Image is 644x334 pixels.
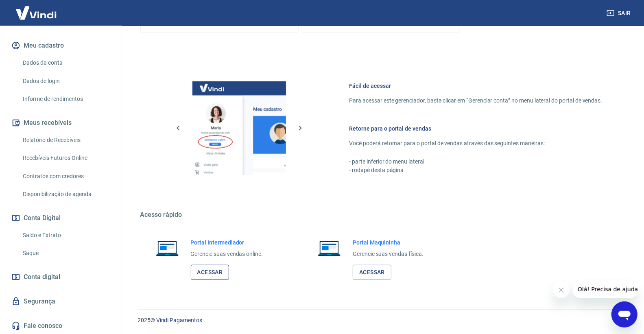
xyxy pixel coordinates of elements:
[312,238,346,258] img: Imagem de um notebook aberto
[140,211,622,219] h5: Acesso rápido
[5,6,68,12] span: Olá! Precisa de ajuda?
[611,301,637,327] iframe: Botão para abrir a janela de mensagens
[349,82,603,90] h6: Fácil de acessar
[20,55,112,71] a: Dados da conta
[191,250,263,258] p: Gerencie suas vendas online.
[349,157,603,166] p: - parte inferior do menu lateral
[349,124,603,133] h6: Retorne para o portal de vendas
[10,0,63,25] img: Vindi
[353,265,391,280] a: Acessar
[138,316,624,325] p: 2025 ©
[20,91,112,107] a: Informe de rendimentos
[20,245,112,262] a: Saque
[20,186,112,203] a: Disponibilização de agenda
[191,238,263,247] h6: Portal Intermediador
[553,282,570,298] iframe: Fechar mensagem
[10,37,112,55] button: Meu cadastro
[192,81,286,175] img: Imagem da dashboard mostrando o botão de gerenciar conta na sidebar no lado esquerdo
[349,139,603,148] p: Você poderá retornar para o portal de vendas através das seguintes maneiras:
[20,150,112,166] a: Recebíveis Futuros Online
[353,250,424,258] p: Gerencie suas vendas física.
[349,166,603,175] p: - rodapé desta página
[10,114,112,132] button: Meus recebíveis
[20,132,112,148] a: Relatório de Recebíveis
[353,238,424,247] h6: Portal Maquininha
[191,265,229,280] a: Acessar
[150,238,184,258] img: Imagem de um notebook aberto
[24,271,60,283] span: Conta digital
[10,293,112,310] a: Segurança
[10,268,112,286] a: Conta digital
[20,73,112,90] a: Dados de login
[573,280,637,298] iframe: Mensagem da empresa
[10,209,112,227] button: Conta Digital
[605,6,634,21] button: Sair
[349,96,603,105] p: Para acessar este gerenciador, basta clicar em “Gerenciar conta” no menu lateral do portal de ven...
[156,317,202,323] a: Vindi Pagamentos
[20,168,112,185] a: Contratos com credores
[20,227,112,244] a: Saldo e Extrato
